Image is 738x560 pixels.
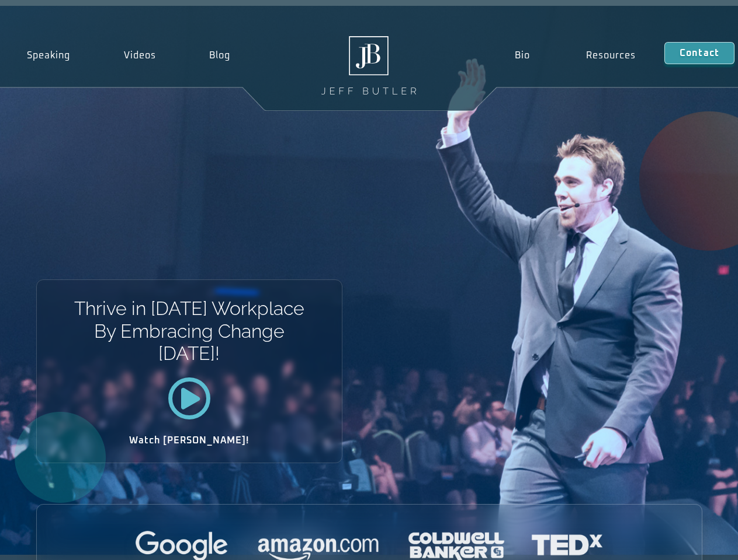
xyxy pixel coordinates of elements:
[78,436,301,445] h2: Watch [PERSON_NAME]!
[97,42,183,69] a: Videos
[182,42,257,69] a: Blog
[558,42,664,69] a: Resources
[73,297,305,365] h1: Thrive in [DATE] Workplace By Embracing Change [DATE]!
[486,42,664,69] nav: Menu
[680,48,719,58] span: Contact
[486,42,558,69] a: Bio
[664,42,734,64] a: Contact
